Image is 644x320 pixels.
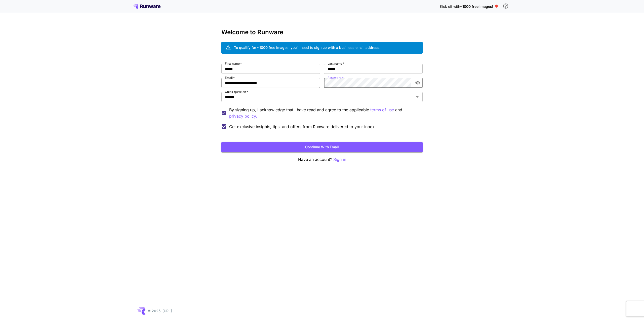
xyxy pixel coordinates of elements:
[440,4,460,9] span: Kick off with
[229,107,419,119] p: By signing up, I acknowledge that I have read and agree to the applicable and
[328,76,344,80] label: Password
[370,107,394,113] button: By signing up, I acknowledge that I have read and agree to the applicable and privacy policy.
[225,76,235,80] label: Email
[221,142,423,152] button: Continue with email
[229,124,376,130] span: Get exclusive insights, tips, and offers from Runware delivered to your inbox.
[147,308,172,313] p: © 2025, [URL]
[414,93,421,100] button: Open
[328,61,344,66] label: Last name
[413,78,422,87] button: toggle password visibility
[333,156,346,163] button: Sign in
[225,61,242,66] label: First name
[234,45,380,50] div: To qualify for ~1000 free images, you’ll need to sign up with a business email address.
[221,156,423,163] p: Have an account?
[221,29,423,36] h3: Welcome to Runware
[229,113,257,119] p: privacy policy.
[460,4,499,9] span: ~1000 free images! 🎈
[225,90,248,94] label: Quick question
[370,107,394,113] p: terms of use
[229,113,257,119] button: By signing up, I acknowledge that I have read and agree to the applicable terms of use and
[501,1,511,11] button: In order to qualify for free credit, you need to sign up with a business email address and click ...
